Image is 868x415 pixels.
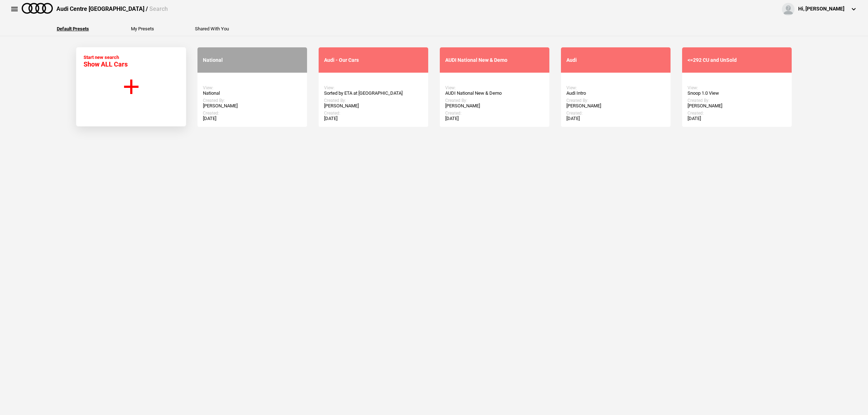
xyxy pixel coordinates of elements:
[57,26,89,31] button: Default Presets
[688,116,786,121] div: [DATE]
[203,98,302,103] div: Created By:
[324,57,423,63] div: Audi - Our Cars
[203,57,302,63] div: National
[324,98,423,103] div: Created By:
[324,85,423,90] div: View:
[203,111,302,116] div: Created:
[324,111,423,116] div: Created:
[566,57,665,63] div: Audi
[798,5,844,13] div: Hi, [PERSON_NAME]
[566,111,665,116] div: Created:
[566,116,665,121] div: [DATE]
[324,116,423,121] div: [DATE]
[84,60,128,68] span: Show ALL Cars
[688,98,786,103] div: Created By:
[688,103,786,109] div: [PERSON_NAME]
[203,103,302,109] div: [PERSON_NAME]
[149,5,168,12] span: Search
[203,90,302,96] div: National
[84,55,128,68] div: Start new search
[445,116,544,121] div: [DATE]
[22,3,53,14] img: audi.png
[76,47,186,127] button: Start new search Show ALL Cars
[688,85,786,90] div: View:
[445,57,544,63] div: AUDI National New & Demo
[566,103,665,109] div: [PERSON_NAME]
[445,98,544,103] div: Created By:
[324,103,423,109] div: [PERSON_NAME]
[688,57,786,63] div: <=292 CU and UnSold
[203,85,302,90] div: View:
[566,85,665,90] div: View:
[445,85,544,90] div: View:
[566,98,665,103] div: Created By:
[688,90,786,96] div: Snoop 1.0 View
[445,111,544,116] div: Created:
[131,26,154,31] button: My Presets
[445,90,544,96] div: AUDI National New & Demo
[688,111,786,116] div: Created:
[56,5,168,13] div: Audi Centre [GEOGRAPHIC_DATA] /
[195,26,229,31] button: Shared With You
[324,90,423,96] div: Sorted by ETA at [GEOGRAPHIC_DATA]
[566,90,665,96] div: Audi Intro
[203,116,302,121] div: [DATE]
[445,103,544,109] div: [PERSON_NAME]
